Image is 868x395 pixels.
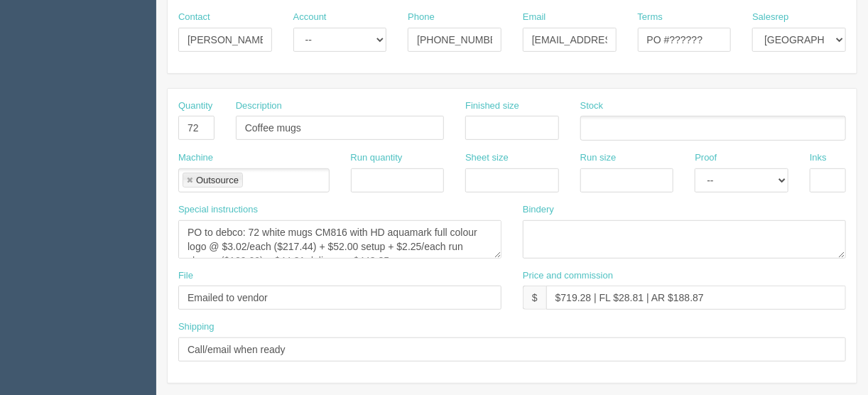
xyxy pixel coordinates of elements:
label: Special instructions [178,203,258,217]
label: Shipping [178,320,215,334]
label: Proof [695,151,717,165]
div: Outsource [196,175,239,185]
label: Bindery [523,203,554,217]
label: Price and commission [523,269,613,283]
label: Terms [638,11,663,24]
label: Run quantity [351,151,403,165]
div: $ [523,286,546,310]
label: Contact [178,11,210,24]
label: File [178,269,193,283]
label: Stock [580,99,604,113]
label: Salesrep [752,11,788,24]
label: Account [293,11,327,24]
textarea: PO to debco: 72 white mugs CM816 with HD aquamark full colour logo @ $3.02/each ($217.44) + $52.0... [178,220,501,259]
label: Run size [580,151,617,165]
label: Inks [810,151,827,165]
label: Quantity [178,99,212,113]
label: Finished size [465,99,519,113]
label: Email [523,11,546,24]
label: Machine [178,151,213,165]
label: Phone [408,11,435,24]
label: Description [236,99,282,113]
label: Sheet size [465,151,509,165]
